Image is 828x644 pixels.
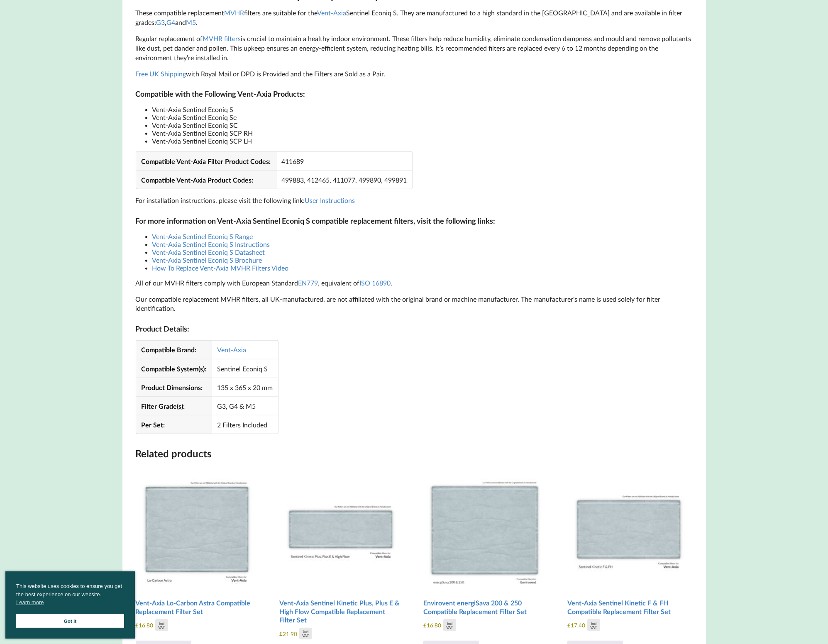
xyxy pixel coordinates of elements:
[136,619,168,631] div: 16.80
[303,630,308,634] div: incl
[447,622,452,625] div: incl
[212,415,278,434] td: 2 Filters Included
[302,634,309,637] div: VAT
[16,614,124,628] a: Got it cookie
[360,279,391,287] a: ISO 16890
[279,628,312,639] div: 21.90
[567,619,600,631] div: 17.40
[567,466,690,589] img: Vent-Axia Sentinel Kinetic F & FH Compatible MVHR Filter Replacement Set from MVHR.shop
[423,595,546,619] h2: Envirovent energiSava 200 & 250 Compatible Replacement Filter Set
[136,415,212,434] td: Per Set:
[152,232,253,240] a: Vent-Axia Sentinel Econiq S Range
[136,69,693,79] p: with Royal Mail or DPD is Provided and the Filters are Sold as a Pair.
[136,89,693,99] h3: Compatible with the Following Vent-Axia Products:
[152,113,693,121] li: Vent-Axia Sentinel Econiq Se
[305,196,355,204] a: User Instructions
[225,9,244,17] a: MVHR
[136,70,186,78] a: Free UK Shipping
[279,466,402,589] img: Vent-Axia Sentinel Kinetic Plus E & High Flow Compatible MVHR Filter Replacement Set from MVHR.shop
[152,129,693,137] li: Vent-Axia Sentinel Econiq SCP RH
[446,625,453,629] div: VAT
[136,466,259,631] a: Vent-Axia Lo-Carbon Astra Compatible Replacement Filter Set £16.80inclVAT
[152,105,693,113] li: Vent-Axia Sentinel Econiq S
[136,34,693,63] p: Regular replacement of is crucial to maintain a healthy indoor environment. These filters help re...
[590,625,597,629] div: VAT
[212,378,278,396] td: 135 x 365 x 20 mm
[136,378,212,396] td: Product Dimensions:
[276,170,412,189] td: 499883, 412465, 411077, 499890, 499891
[591,622,596,625] div: incl
[5,571,135,639] div: cookieconsent
[136,216,693,226] h3: For more information on Vent-Axia Sentinel Econiq S compatible replacement filters, visit the fol...
[186,18,196,26] a: M5
[152,256,262,264] a: Vent-Axia Sentinel Econiq S Brochure
[136,622,139,629] span: £
[152,240,270,248] a: Vent-Axia Sentinel Econiq S Instructions
[136,170,276,189] td: Compatible Vent-Axia Product Codes:
[152,248,265,256] a: Vent-Axia Sentinel Econiq S Datasheet
[136,341,212,359] td: Compatible Brand:
[423,622,427,629] span: £
[158,625,165,629] div: VAT
[567,466,690,631] a: Vent-Axia Sentinel Kinetic F & FH Compatible Replacement Filter Set £17.40inclVAT
[567,595,690,619] h2: Vent-Axia Sentinel Kinetic F & FH Compatible Replacement Filter Set
[136,324,693,334] h3: Product Details:
[212,396,278,415] td: G3, G4 & M5
[136,196,693,205] p: For installation instructions, please visit the following link:
[423,466,546,589] img: Envirovent energiSava 200 & 250 Compatible MVHR Filter Replacement Set from MVHR.shop
[298,279,318,287] a: EN779
[136,278,693,288] p: All of our MVHR filters comply with European Standard , equivalent of .
[136,396,212,415] td: Filter Grade(s):
[279,466,402,639] a: Vent-Axia Sentinel Kinetic Plus, Plus E & High Flow Compatible Replacement Filter Set £21.90inclVAT
[16,582,124,609] span: This website uses cookies to ensure you get the best experience on our website.
[217,346,246,354] a: Vent-Axia
[203,34,241,42] a: MVHR filters
[136,295,693,314] p: Our compatible replacement MVHR filters, all UK-manufactured, are not affiliated with the origina...
[318,9,347,17] a: Vent-Axia
[136,152,276,170] td: Compatible Vent-Axia Filter Product Codes:
[212,359,278,378] td: Sentinel Econiq S
[279,630,283,637] span: £
[152,264,289,272] a: How To Replace Vent-Axia MVHR Filters Video
[152,121,693,129] li: Vent-Axia Sentinel Econiq SC
[16,598,44,607] a: cookies - Learn more
[159,622,164,625] div: incl
[423,619,456,631] div: 16.80
[279,595,402,628] h2: Vent-Axia Sentinel Kinetic Plus, Plus E & High Flow Compatible Replacement Filter Set
[276,152,412,170] td: 411689
[423,466,546,631] a: Envirovent energiSava 200 & 250 Compatible Replacement Filter Set £16.80inclVAT
[136,447,693,460] h2: Related products
[167,18,176,26] a: G4
[156,18,165,26] a: G3
[136,359,212,378] td: Compatible System(s):
[136,8,693,27] p: These compatible replacement filters are suitable for the Sentinel Econiq S. They are manufacture...
[152,137,693,145] li: Vent-Axia Sentinel Econiq SCP LH
[567,622,571,629] span: £
[136,595,259,619] h2: Vent-Axia Lo-Carbon Astra Compatible Replacement Filter Set
[136,466,259,589] img: Vent-Axia Lo-Carbon Astra Compatible MVHR Filter Replacement Set from MVHR.shop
